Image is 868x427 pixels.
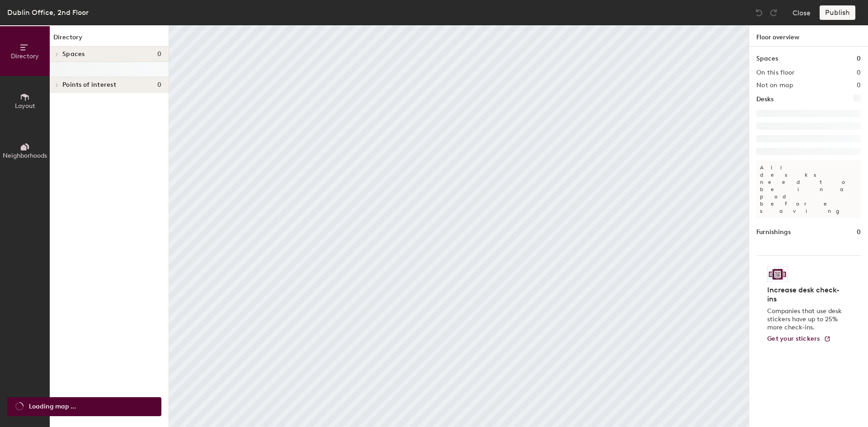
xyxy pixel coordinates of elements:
[767,267,788,282] img: Sticker logo
[755,8,764,17] img: Undo
[756,160,861,218] p: All desks need to be in a pod before saving
[50,33,169,47] h1: Directory
[793,5,811,20] button: Close
[756,69,795,76] h2: On this floor
[29,402,76,412] span: Loading map ...
[157,81,161,89] span: 0
[767,307,844,332] p: Companies that use desk stickers have up to 25% more check-ins.
[857,54,861,64] h1: 0
[62,81,116,89] span: Points of interest
[857,227,861,237] h1: 0
[769,8,778,17] img: Redo
[11,52,39,60] span: Directory
[7,7,89,18] div: Dublin Office, 2nd Floor
[756,94,774,104] h1: Desks
[15,102,35,110] span: Layout
[767,286,844,304] h4: Increase desk check-ins
[857,69,861,76] h2: 0
[756,227,791,237] h1: Furnishings
[157,51,161,58] span: 0
[857,82,861,89] h2: 0
[756,54,778,64] h1: Spaces
[3,152,47,160] span: Neighborhoods
[749,25,868,47] h1: Floor overview
[62,51,85,58] span: Spaces
[767,335,820,343] span: Get your stickers
[756,82,793,89] h2: Not on map
[169,25,749,427] canvas: Map
[767,335,831,343] a: Get your stickers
